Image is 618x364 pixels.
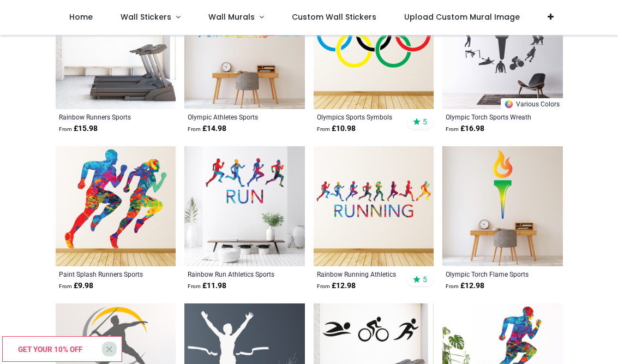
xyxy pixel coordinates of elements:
span: From [446,283,459,289]
span: Wall Stickers [121,11,171,22]
strong: £ 12.98 [317,281,356,291]
span: From [317,126,330,132]
strong: £ 12.98 [446,281,484,291]
span: Wall Murals [208,11,255,22]
span: Upload Custom Mural Image [404,11,520,22]
a: Various Colors [501,98,563,109]
span: X [106,342,113,356]
span: Custom Wall Stickers [292,11,376,22]
span: Get your 10% off [18,345,82,354]
span: From [59,126,72,132]
span: 5 [423,275,427,284]
a: Rainbow Run Athletics Sports Running [188,270,279,278]
strong: £ 10.98 [317,123,356,134]
img: Color Wheel [504,99,514,109]
a: Olympic Torch Sports Wreath [446,112,537,121]
a: Olympic Athletes Sports Colourful [188,112,279,121]
a: Rainbow Running Athletics Sports Run [317,270,408,278]
span: 5 [423,117,427,127]
strong: £ 11.98 [188,281,226,291]
strong: £ 15.98 [59,123,98,134]
span: From [446,126,459,132]
a: Olympic Torch Flame Sports [446,270,537,278]
a: Paint Splash Runners Sports Athletics [59,270,150,278]
img: Rainbow Running Athletics Sports Run Wall Sticker [314,146,434,267]
img: Paint Splash Runners Sports Athletics Wall Sticker [56,146,176,267]
span: From [188,126,201,132]
a: Olympics Sports Symbols [317,112,408,121]
span: From [59,283,72,289]
strong: £ 9.98 [59,281,93,291]
strong: £ 16.98 [446,123,484,134]
span: From [188,283,201,289]
span: Home [69,11,93,22]
img: Rainbow Run Athletics Sports Running Wall Sticker [184,146,305,267]
strong: £ 14.98 [188,123,226,134]
span: From [317,283,330,289]
img: Olympic Torch Flame Sports Wall Sticker [442,146,563,267]
a: Rainbow Runners Sports Athletics [59,112,150,121]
